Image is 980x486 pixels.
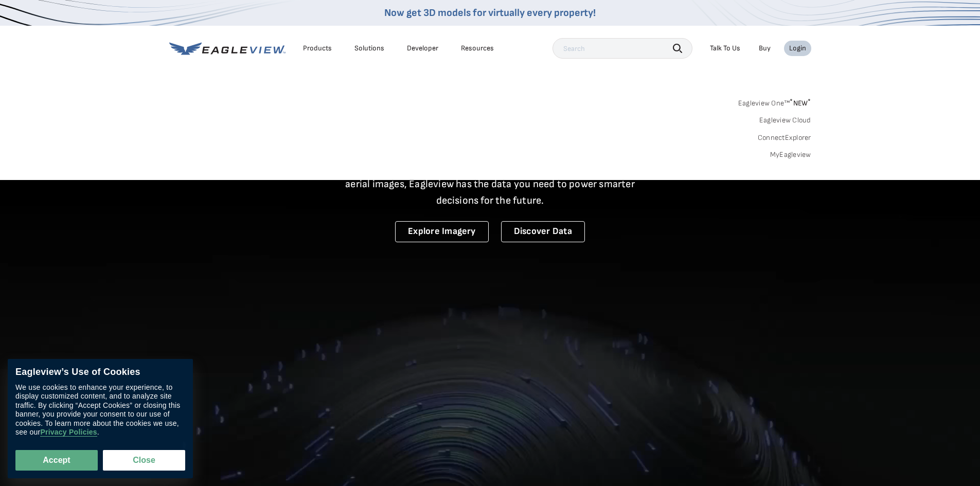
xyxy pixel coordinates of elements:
p: A new era starts here. Built on more than 3.5 billion high-resolution aerial images, Eagleview ha... [333,159,648,209]
button: Accept [15,450,98,471]
a: Eagleview One™*NEW* [738,96,811,107]
div: Resources [461,44,494,53]
div: Solutions [354,44,384,53]
a: Now get 3D models for virtually every property! [384,7,596,19]
a: MyEagleview [770,150,811,159]
div: Login [789,44,806,53]
div: Eagleview’s Use of Cookies [15,367,185,378]
input: Search [553,38,692,59]
div: Talk To Us [710,44,740,53]
a: Discover Data [501,221,585,242]
a: Explore Imagery [395,221,489,242]
button: Close [103,450,185,471]
a: ConnectExplorer [758,133,811,142]
a: Privacy Policies [40,428,97,437]
a: Eagleview Cloud [759,116,811,125]
a: Buy [759,44,771,53]
a: Developer [407,44,438,53]
div: Products [303,44,332,53]
div: We use cookies to enhance your experience, to display customized content, and to analyze site tra... [15,383,185,437]
span: NEW [790,99,811,107]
